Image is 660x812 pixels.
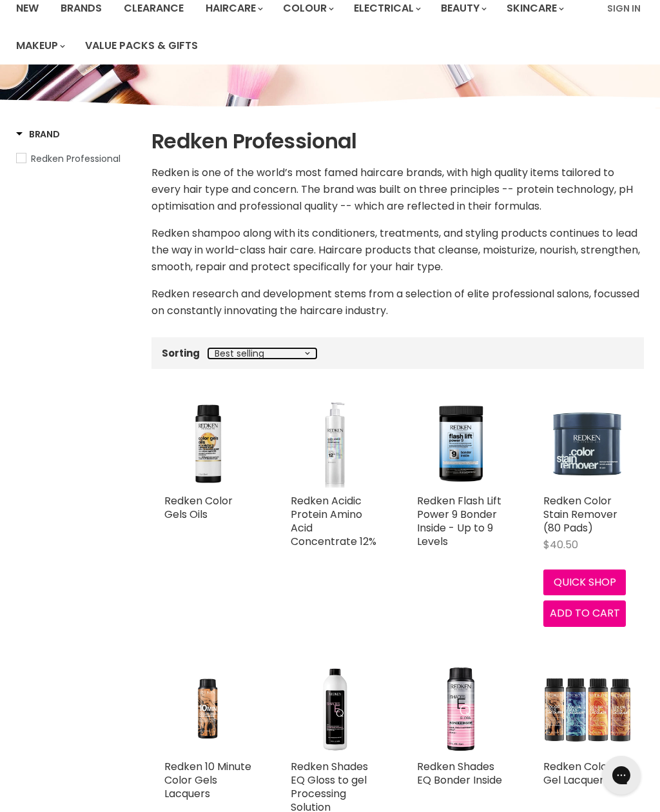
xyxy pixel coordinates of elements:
[543,400,631,488] img: Redken Color Stain Remover (80 Pads)
[417,666,505,753] img: Redken Shades EQ Bonder Inside
[543,537,578,552] span: $40.50
[164,493,233,522] a: Redken Color Gels Oils
[151,164,644,215] p: Redken is one of the world’s most famed haircare brands, with high quality items tailored to ever...
[543,666,631,753] img: Redken Color Gel Lacquers
[164,759,251,801] a: Redken 10 Minute Color Gels Lacquers
[543,759,612,787] a: Redken Color Gel Lacquers
[6,32,73,59] a: Makeup
[16,128,60,141] h3: Brand
[16,152,135,166] a: Redken Professional
[417,400,505,488] img: Redken Flash Lift Power 9 Bonder Inside - Up to 9 Levels
[151,286,639,318] span: Redken research and development stems from a selection of elite professional salons, focussed on ...
[291,666,378,753] img: Redken Shades EQ Gloss to gel Processing Solution
[291,493,376,549] a: Redken Acidic Protein Amino Acid Concentrate 12%
[543,569,626,595] button: Quick shop
[75,32,208,59] a: Value Packs & Gifts
[417,493,501,549] a: Redken Flash Lift Power 9 Bonder Inside - Up to 9 Levels
[550,606,620,620] span: Add to cart
[164,400,252,488] img: Redken Color Gels Oils
[164,666,252,753] a: Redken 10 Minute Color Gels Lacquers
[291,400,378,488] img: Redken Acidic Protein Amino Acid Concentrate 12%
[543,493,617,535] a: Redken Color Stain Remover (80 Pads)
[543,600,626,626] button: Add to cart
[162,348,200,359] label: Sorting
[417,759,502,787] a: Redken Shades EQ Bonder Inside
[151,128,644,155] h1: Redken Professional
[151,225,644,275] p: Redken shampoo along with its conditioners, treatments, and styling products continues to lead th...
[177,666,238,753] img: Redken 10 Minute Color Gels Lacquers
[31,152,121,165] span: Redken Professional
[596,751,647,799] iframe: Gorgias live chat messenger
